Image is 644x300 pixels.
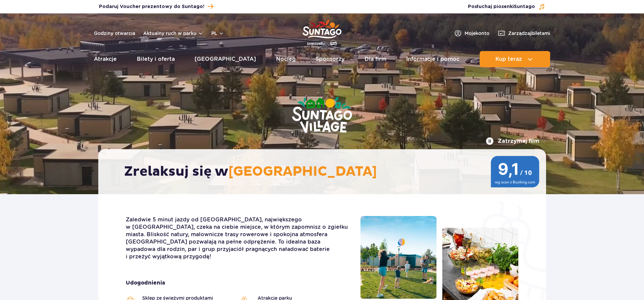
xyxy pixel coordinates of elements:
a: [GEOGRAPHIC_DATA] [195,51,256,67]
span: Suntago [514,4,535,9]
span: Moje konto [465,30,489,37]
a: Godziny otwarcia [94,30,135,37]
strong: Udogodnienia [126,279,350,287]
span: Posłuchaj piosenki [468,3,535,10]
button: pl [211,30,224,37]
img: 9,1/10 wg ocen z Booking.com [491,156,539,187]
button: Aktualny ruch w parku [143,31,203,36]
a: Atrakcje [94,51,117,67]
a: Sponsorzy [316,51,344,67]
h2: Zrelaksuj się w [124,163,527,180]
button: Posłuchaj piosenkiSuntago [468,3,545,10]
a: Bilety i oferta [137,51,175,67]
span: Kup teraz [495,56,522,62]
p: Zaledwie 5 minut jazdy od [GEOGRAPHIC_DATA], największego w [GEOGRAPHIC_DATA], czeka na ciebie mi... [126,216,350,260]
a: Nocleg [276,51,296,67]
a: Informacje i pomoc [406,51,460,67]
a: Podaruj Voucher prezentowy do Suntago! [99,2,213,11]
span: Podaruj Voucher prezentowy do Suntago! [99,3,204,10]
span: [GEOGRAPHIC_DATA] [228,163,377,180]
a: Park of Poland [303,17,341,48]
span: Zarządzaj biletami [508,30,550,37]
button: Kup teraz [480,51,550,67]
a: Zarządzajbiletami [497,29,550,37]
button: Zatrzymaj film [486,137,539,145]
img: Suntago Village [265,71,379,161]
a: Dla firm [365,51,386,67]
a: Mojekonto [454,29,489,37]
